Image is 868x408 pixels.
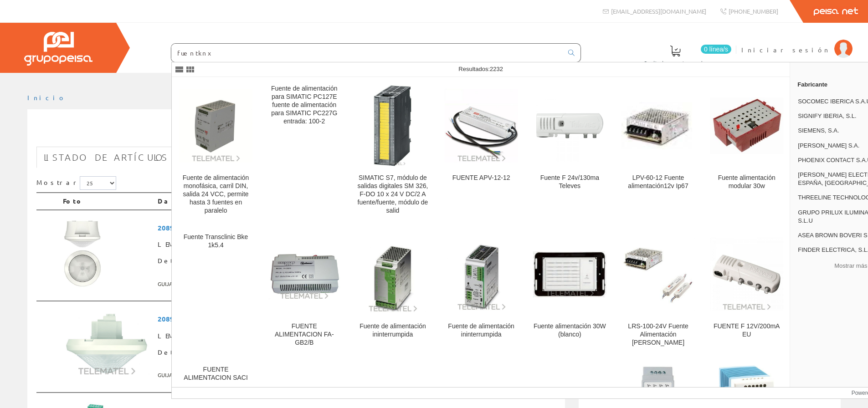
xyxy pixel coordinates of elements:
div: Fuente de alimentación para SIMATIC PC127E fuente de alimentación para SIMATIC PC227G entrada: 100-2 [267,85,341,126]
a: SIMATIC S7, módulo de salidas digitales SM 326, F-DO 10 x 24 V DC/2 A fuente/fuente, módulo de sa... [349,77,437,225]
img: Fuente de alimentación ininterrumpida [445,238,518,311]
img: Foto artículo Detector Presen. theRonda P360 KNX UP WH interior 360º (192x144) [63,311,150,376]
div: FUENTE ALIMENTACION FA-GB2/B [267,322,341,347]
img: LPV-60-12 Fuente alimentación12v Ip67 [621,102,695,149]
a: Iniciar sesión [741,38,853,46]
span: 2232 [490,66,503,72]
a: Fuente de alimentación monofásica, carril DIN, salida 24 VCC, permite hasta 3 fuentes en paralelo... [172,77,260,225]
img: Fuente F 24v/130ma Televes [533,89,606,162]
a: Fuente Transclinic Bke 1k5.4 [172,226,260,357]
div: FUENTE APV-12-12 [445,174,518,182]
div: Fuente F 24v/130ma Televes [533,174,606,190]
span: Detector Presen. theRonda S360 KNX AP WH Int.360º [158,253,552,269]
div: Fuente de alimentación ininterrumpida [445,322,518,339]
a: Fuente F 24v/130ma Televes Fuente F 24v/130ma Televes [526,77,614,225]
span: GUIJARRO HERMANOS, S.L. [158,276,552,291]
div: LRS-100-24V Fuente Alimentación [PERSON_NAME] [621,322,695,347]
h1: knx [36,124,556,142]
span: LEMA2244 [158,236,552,253]
span: Pedido actual [644,58,706,67]
span: 2089000 [158,311,552,327]
div: Fuente de alimentación monofásica, carril DIN, salida 24 VCC, permite hasta 3 fuentes en paralelo [179,174,252,215]
th: Datos [154,193,556,210]
img: LRS-100-24V Fuente Alimentación Meanwell [621,238,695,311]
a: LPV-60-12 Fuente alimentación12v Ip67 LPV-60-12 Fuente alimentación12v Ip67 [614,77,702,225]
div: Fuente Transclinic Bke 1k5.4 [179,233,252,250]
a: Fuente alimentación 30W (blanco) Fuente alimentación 30W (blanco) [526,226,614,357]
img: Foto artículo Detector Presen. theRonda S360 KNX AP WH Int.360º (85.5x150) [63,219,102,288]
a: FUENTE APV-12-12 FUENTE APV-12-12 [437,77,525,225]
select: Mostrar [80,176,116,190]
th: Foto [59,193,154,210]
img: Fuente alimentación 30W (blanco) [533,251,606,298]
img: Fuente de alimentación monofásica, carril DIN, salida 24 VCC, permite hasta 3 fuentes en paralelo [179,89,252,162]
div: SIMATIC S7, módulo de salidas digitales SM 326, F-DO 10 x 24 V DC/2 A fuente/fuente, módulo de salid [356,174,429,215]
span: [PHONE_NUMBER] [729,7,778,15]
a: Inicio [27,93,66,102]
a: Fuente de alimentación ininterrumpida Fuente de alimentación ininterrumpida [349,226,437,357]
span: Detector Presen. theRonda P360 KNX UP WH interior 360º [158,344,552,361]
span: Iniciar sesión [741,45,830,54]
span: Resultados: [458,66,503,72]
img: SIMATIC S7, módulo de salidas digitales SM 326, F-DO 10 x 24 V DC/2 A fuente/fuente, módulo de salid [373,85,412,167]
a: Listado de artículos [36,147,175,168]
label: Mostrar [36,176,116,190]
span: LEMA2243 [158,328,552,344]
span: [EMAIL_ADDRESS][DOMAIN_NAME] [611,7,706,15]
div: FUENTE ALIMENTACION SACI [179,366,252,382]
span: 2089550 [158,219,552,236]
a: FUENTE F 12V/200mA EU FUENTE F 12V/200mA EU [703,226,791,357]
img: Fuente de alimentación ininterrumpida [356,236,429,313]
img: Fuente alimentación modular 30w [710,97,783,154]
img: Grupo Peisa [24,32,92,66]
span: 0 línea/s [701,45,731,54]
div: Fuente de alimentación ininterrumpida [356,322,429,339]
div: Fuente alimentación 30W (blanco) [533,322,606,339]
a: Fuente de alimentación para SIMATIC PC127E fuente de alimentación para SIMATIC PC227G entrada: 100-2 [260,77,348,225]
div: FUENTE F 12V/200mA EU [710,322,783,339]
a: Fuente de alimentación ininterrumpida Fuente de alimentación ininterrumpida [437,226,525,357]
img: FUENTE ALIMENTACION FA-GB2/B [267,249,341,300]
a: FUENTE ALIMENTACION FA-GB2/B FUENTE ALIMENTACION FA-GB2/B [260,226,348,357]
div: LPV-60-12 Fuente alimentación12v Ip67 [621,174,695,190]
img: FUENTE F 12V/200mA EU [710,238,783,311]
span: GUIJARRO HERMANOS, S.L. [158,367,552,382]
div: Fuente alimentación modular 30w [710,174,783,190]
a: Fuente alimentación modular 30w Fuente alimentación modular 30w [703,77,791,225]
img: FUENTE APV-12-12 [445,89,518,162]
a: LRS-100-24V Fuente Alimentación Meanwell LRS-100-24V Fuente Alimentación [PERSON_NAME] [614,226,702,357]
input: Buscar ... [171,44,563,62]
